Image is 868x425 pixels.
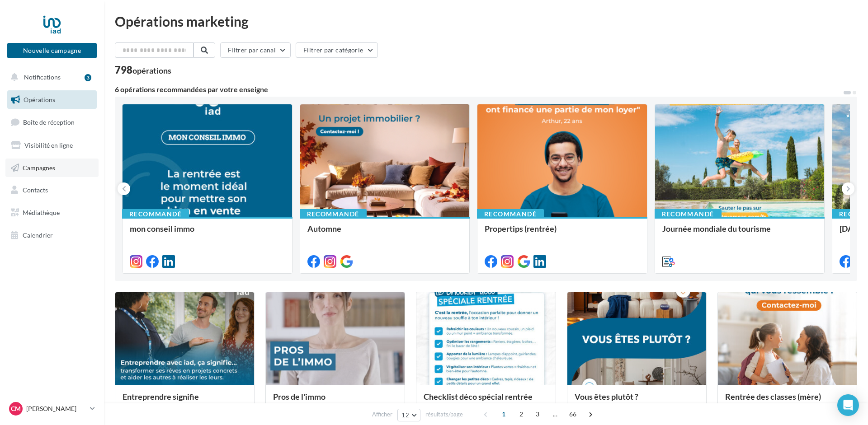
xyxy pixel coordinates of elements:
[5,136,99,155] a: Visibilité en ligne
[424,392,548,410] div: Checklist déco spécial rentrée
[548,407,562,421] span: ...
[496,407,511,421] span: 1
[115,65,171,75] div: 798
[5,226,99,245] a: Calendrier
[273,392,397,410] div: Pros de l'immo
[5,159,99,177] a: Campagnes
[725,392,849,410] div: Rentrée des classes (mère)
[837,394,859,416] div: Open Intercom Messenger
[115,14,857,28] div: Opérations marketing
[5,90,99,109] a: Opérations
[24,73,61,81] span: Notifications
[130,224,285,242] div: mon conseil immo
[23,118,75,126] span: Boîte de réception
[85,74,91,81] div: 3
[397,409,420,421] button: 12
[23,186,48,194] span: Contacts
[122,209,189,219] div: Recommandé
[372,410,392,419] span: Afficher
[7,400,97,417] a: CM [PERSON_NAME]
[477,209,544,219] div: Recommandé
[23,163,55,171] span: Campagnes
[5,68,95,87] button: Notifications 3
[220,42,291,58] button: Filtrer par canal
[7,43,97,58] button: Nouvelle campagne
[425,410,463,419] span: résultats/page
[530,407,545,421] span: 3
[575,392,699,410] div: Vous êtes plutôt ?
[23,231,53,239] span: Calendrier
[11,404,21,413] span: CM
[132,66,171,75] div: opérations
[123,392,247,410] div: Entreprendre signifie
[485,224,640,242] div: Propertips (rentrée)
[23,209,60,216] span: Médiathèque
[662,224,817,242] div: Journée mondiale du tourisme
[307,224,462,242] div: Automne
[24,96,55,103] span: Opérations
[115,86,843,93] div: 6 opérations recommandées par votre enseigne
[300,209,367,219] div: Recommandé
[401,411,409,419] span: 12
[566,407,580,421] span: 66
[655,209,722,219] div: Recommandé
[26,404,86,413] p: [PERSON_NAME]
[24,141,73,149] span: Visibilité en ligne
[296,42,378,58] button: Filtrer par catégorie
[514,407,528,421] span: 2
[5,203,99,222] a: Médiathèque
[5,112,99,132] a: Boîte de réception
[5,181,99,200] a: Contacts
